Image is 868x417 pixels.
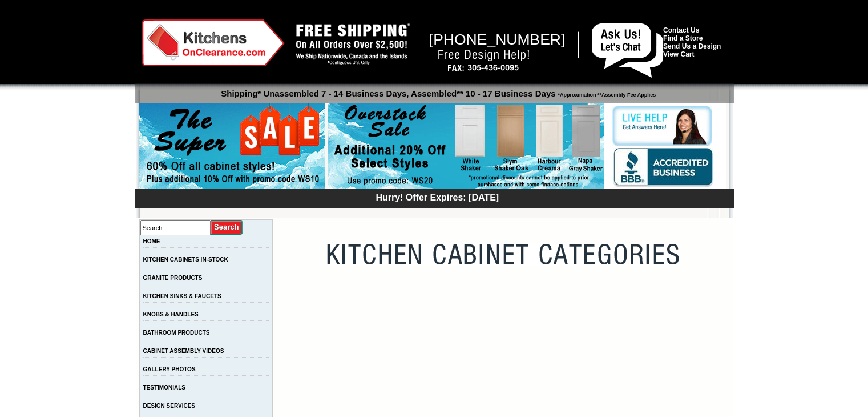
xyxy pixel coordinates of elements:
[556,89,656,98] span: *Approximation **Assembly Fee Applies
[143,330,210,336] a: BATHROOM PRODUCTS
[143,256,228,263] a: KITCHEN CABINETS IN-STOCK
[663,34,703,42] a: Find a Store
[142,19,285,66] img: Kitchens on Clearance Logo
[663,50,694,58] a: View Cart
[143,311,199,318] a: KNOBS & HANDLES
[211,220,243,235] input: Submit
[143,348,224,354] a: CABINET ASSEMBLY VIDEOS
[663,26,699,34] a: Contact Us
[143,403,196,409] a: DESIGN SERVICES
[143,293,221,299] a: KITCHEN SINKS & FAUCETS
[140,83,734,98] p: Shipping* Unassembled 7 - 14 Business Days, Assembled** 10 - 17 Business Days
[143,238,160,244] a: HOME
[140,191,734,203] div: Hurry! Offer Expires: [DATE]
[143,384,185,391] a: TESTIMONIALS
[143,275,203,281] a: GRANITE PRODUCTS
[429,31,566,48] span: [PHONE_NUMBER]
[663,42,721,50] a: Send Us a Design
[143,366,196,372] a: GALLERY PHOTOS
